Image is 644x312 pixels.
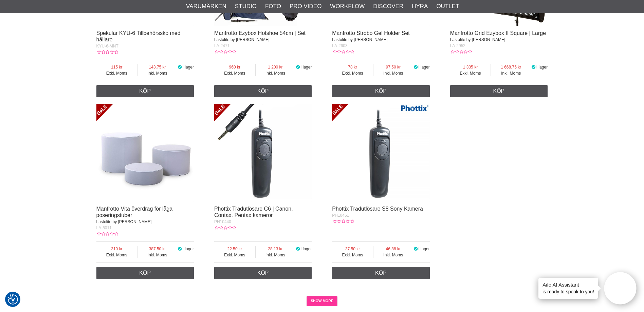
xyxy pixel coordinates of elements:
[96,252,137,258] span: Exkl. Moms
[332,30,410,36] a: Manfrotto Strobo Gel Holder Set
[96,206,173,218] a: Manfrotto Vita överdrag för låga poseringstuber
[96,267,194,279] a: Köp
[332,267,430,279] a: Köp
[542,281,594,288] h4: Aifo AI Assistant
[418,247,429,251] span: I lager
[373,64,413,70] span: 97.50
[96,49,118,55] div: Kundbetyg: 0
[413,247,419,251] i: I lager
[418,65,429,70] span: I lager
[295,65,300,70] i: I lager
[300,247,312,251] span: I lager
[256,64,295,70] span: 1 200
[373,2,403,11] a: Discover
[332,206,423,212] a: Phottix Trådutlösare S8 Sony Kamera
[235,2,257,11] a: Studio
[137,246,177,252] span: 387.50
[96,85,194,97] a: Köp
[332,246,373,252] span: 37.50
[332,64,373,70] span: 78
[186,2,226,11] a: Varumärken
[214,37,270,42] span: Lastolite by [PERSON_NAME]
[332,252,373,258] span: Exkl. Moms
[177,65,183,70] i: I lager
[214,206,293,218] a: Phottix Trådutlösare C6 | Canon. Contax. Pentax kameror
[137,70,177,76] span: Inkl. Moms
[214,30,306,36] a: Manfrotto Ezybox Hotshoe 54cm | Set
[412,2,428,11] a: Hyra
[96,246,137,252] span: 310
[332,104,430,202] img: Phottix Trådutlösare S8 Sony Kamera
[332,218,354,225] div: Kundbetyg: 0
[137,252,177,258] span: Inkl. Moms
[450,49,472,55] div: Kundbetyg: 0
[214,219,231,224] span: PH10440
[307,296,337,306] a: SHOW MORE
[214,64,255,70] span: 960
[300,65,312,70] span: I lager
[536,65,548,70] span: I lager
[183,65,194,70] span: I lager
[8,293,18,306] button: Samtyckesinställningar
[332,85,430,97] a: Köp
[373,252,413,258] span: Inkl. Moms
[450,64,491,70] span: 1 335
[450,70,491,76] span: Exkl. Moms
[8,294,18,305] img: Revisit consent button
[450,43,465,48] span: LA-2952
[450,85,548,97] a: Köp
[332,43,347,48] span: LA-2603
[332,213,349,218] span: PH10461
[96,226,112,230] span: LA-8011
[450,30,546,36] a: Manfrotto Grid Ezybox II Square | Large
[214,104,312,202] img: Phottix Trådutlösare C6 | Canon. Contax. Pentax kameror
[256,70,295,76] span: Inkl. Moms
[96,70,137,76] span: Exkl. Moms
[491,64,531,70] span: 1 668.75
[177,247,183,251] i: I lager
[96,219,152,224] span: Lastolite by [PERSON_NAME]
[214,70,255,76] span: Exkl. Moms
[214,246,255,252] span: 22.50
[183,247,194,251] span: I lager
[256,246,295,252] span: 28.13
[265,2,281,11] a: Foto
[373,70,413,76] span: Inkl. Moms
[413,65,419,70] i: I lager
[137,64,177,70] span: 143.75
[214,85,312,97] a: Köp
[96,30,181,42] a: Spekular KYU-6 Tillbehörssko med hållare
[538,278,598,299] div: is ready to speak to you!
[96,231,118,237] div: Kundbetyg: 0
[332,49,354,55] div: Kundbetyg: 0
[214,49,236,55] div: Kundbetyg: 0
[214,267,312,279] a: Köp
[214,225,236,231] div: Kundbetyg: 0
[491,70,531,76] span: Inkl. Moms
[256,252,295,258] span: Inkl. Moms
[332,70,373,76] span: Exkl. Moms
[96,44,118,48] span: KYU-6-MNT
[290,2,321,11] a: Pro Video
[96,104,194,202] img: Manfrotto Vita överdrag för låga poseringstuber
[96,64,137,70] span: 115
[531,65,536,70] i: I lager
[436,2,459,11] a: Outlet
[214,252,255,258] span: Exkl. Moms
[373,246,413,252] span: 46.88
[295,247,300,251] i: I lager
[450,37,505,42] span: Lastolite by [PERSON_NAME]
[332,37,387,42] span: Lastolite by [PERSON_NAME]
[214,43,229,48] span: LA-2471
[330,2,365,11] a: Workflow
